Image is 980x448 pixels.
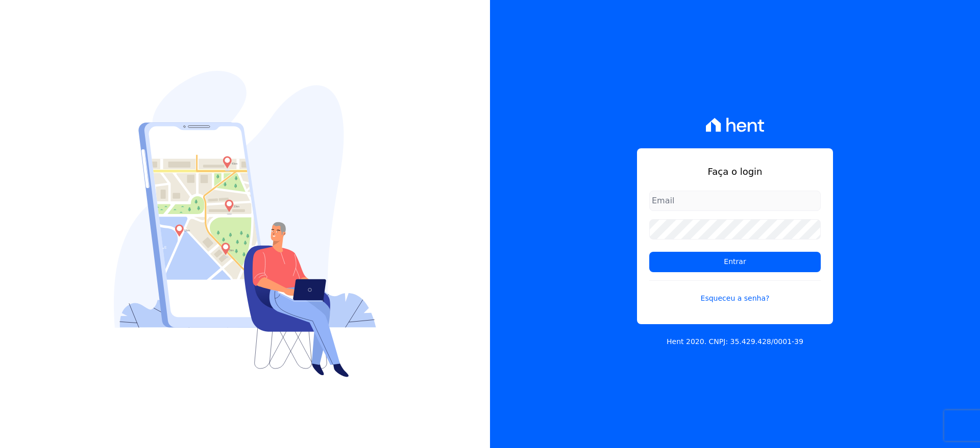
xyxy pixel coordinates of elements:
[649,252,821,272] input: Entrar
[649,280,821,304] a: Esqueceu a senha?
[114,71,376,377] img: Login
[649,191,821,211] input: Email
[667,336,803,347] p: Hent 2020. CNPJ: 35.429.428/0001-39
[649,165,821,178] h1: Faça o login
